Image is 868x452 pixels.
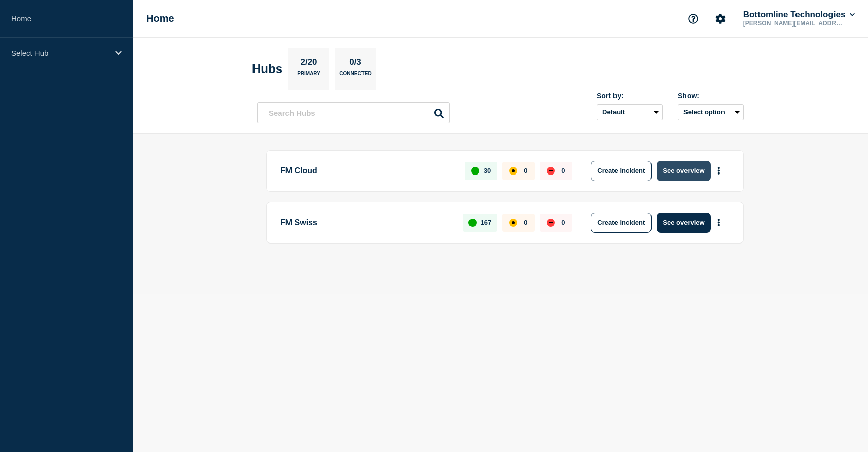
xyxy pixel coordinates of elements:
p: 0 [561,167,565,175]
p: 167 [481,219,492,226]
div: Sort by: [597,92,663,100]
div: up [471,167,479,175]
h1: Home [146,13,174,24]
button: Support [682,8,704,29]
button: See overview [657,161,710,181]
p: Select Hub [11,49,108,57]
p: 0 [561,219,565,226]
button: More actions [712,161,726,180]
div: down [547,167,555,175]
p: Connected [339,71,371,81]
h2: Hubs [252,62,282,76]
button: More actions [712,213,726,232]
div: Show: [678,92,744,100]
p: 30 [484,167,491,175]
p: 0 [524,219,527,226]
p: FM Cloud [280,161,453,181]
p: [PERSON_NAME][EMAIL_ADDRESS][PERSON_NAME][DOMAIN_NAME] [741,20,847,27]
div: down [547,219,555,227]
p: 0/3 [346,57,366,71]
p: FM Swiss [280,213,451,233]
button: Bottomline Technologies [741,10,857,20]
input: Search Hubs [257,102,450,123]
p: Primary [297,71,320,81]
select: Sort by [597,104,663,120]
button: See overview [657,213,710,233]
button: Create incident [591,161,652,181]
button: Select option [678,104,744,120]
div: up [468,219,477,227]
p: 2/20 [297,57,321,71]
button: Create incident [591,213,652,233]
div: affected [509,219,517,227]
div: affected [509,167,517,175]
button: Account settings [710,8,731,29]
p: 0 [524,167,527,175]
